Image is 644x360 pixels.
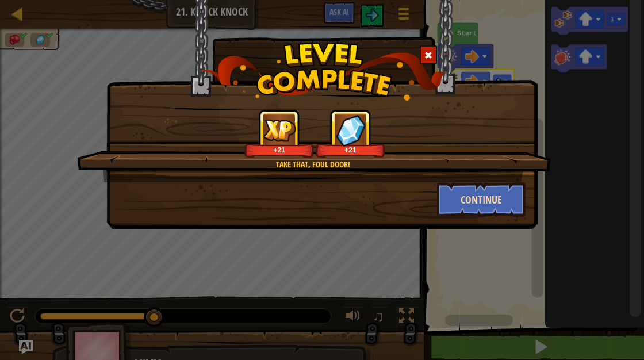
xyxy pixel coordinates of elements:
[336,114,366,146] img: reward_icon_gems.png
[263,119,296,141] img: reward_icon_xp.png
[318,145,383,154] div: +21
[247,145,312,154] div: +21
[132,159,494,170] div: Take that, foul door!
[437,182,526,217] button: Continue
[199,43,446,101] img: level_complete.png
